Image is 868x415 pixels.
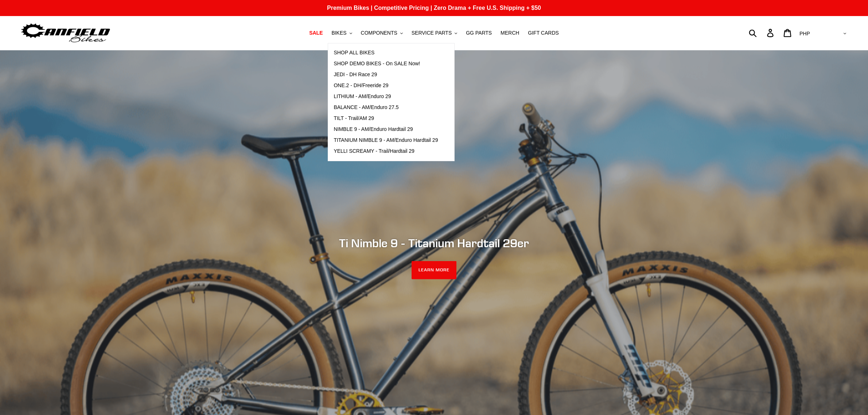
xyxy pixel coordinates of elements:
[309,30,323,36] span: SALE
[334,115,374,121] span: TILT - Trail/AM 29
[328,80,443,91] a: ONE.2 - DH/Freeride 29
[357,28,406,38] button: COMPONENTS
[328,124,443,135] a: NIMBLE 9 - AM/Enduro Hardtail 29
[334,137,438,143] span: TITANIUM NIMBLE 9 - AM/Enduro Hardtail 29
[334,61,420,67] span: SHOP DEMO BIKES - On SALE Now!
[524,28,563,38] a: GIFT CARDS
[408,28,461,38] button: SERVICE PARTS
[334,82,388,89] span: ONE.2 - DH/Freeride 29
[334,50,374,56] span: SHOP ALL BIKES
[361,30,397,36] span: COMPONENTS
[412,30,452,36] span: SERVICE PARTS
[331,30,346,36] span: BIKES
[466,30,492,36] span: GG PARTS
[753,25,771,41] input: Search
[328,69,443,80] a: JEDI - DH Race 29
[328,47,443,58] a: SHOP ALL BIKES
[334,93,391,100] span: LITHIUM - AM/Enduro 29
[328,102,443,113] a: BALANCE - AM/Enduro 27.5
[528,30,559,36] span: GIFT CARDS
[328,91,443,102] a: LITHIUM - AM/Enduro 29
[497,28,523,38] a: MERCH
[328,28,355,38] button: BIKES
[334,71,377,78] span: JEDI - DH Race 29
[412,261,456,279] a: LEARN MORE
[462,28,495,38] a: GG PARTS
[334,126,413,132] span: NIMBLE 9 - AM/Enduro Hardtail 29
[328,58,443,69] a: SHOP DEMO BIKES - On SALE Now!
[20,22,111,44] img: Canfield Bikes
[305,28,326,38] a: SALE
[236,236,633,250] h2: Ti Nimble 9 - Titanium Hardtail 29er
[334,104,398,110] span: BALANCE - AM/Enduro 27.5
[328,146,443,157] a: YELLI SCREAMY - Trail/Hardtail 29
[328,113,443,124] a: TILT - Trail/AM 29
[334,148,414,154] span: YELLI SCREAMY - Trail/Hardtail 29
[501,30,519,36] span: MERCH
[328,135,443,146] a: TITANIUM NIMBLE 9 - AM/Enduro Hardtail 29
